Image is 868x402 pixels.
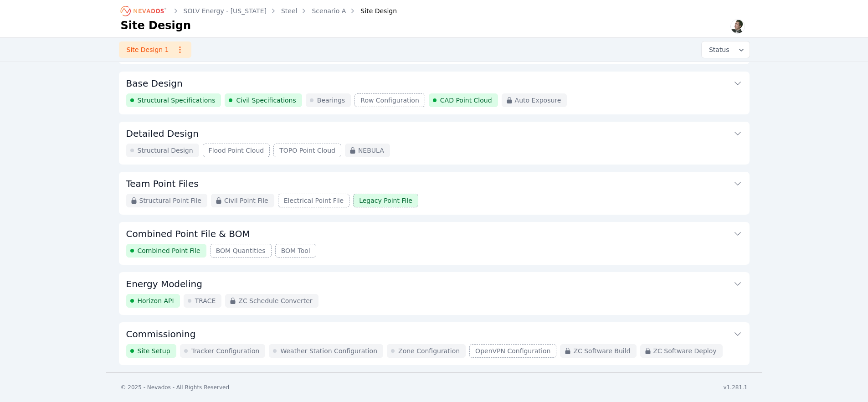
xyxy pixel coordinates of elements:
[440,96,492,105] span: CAD Point Cloud
[317,96,345,105] span: Bearings
[348,6,397,15] div: Site Design
[279,146,335,155] span: TOPO Point Cloud
[209,146,264,155] span: Flood Point Cloud
[730,19,745,34] img: Alex Kushner
[360,96,419,105] span: Row Configuration
[121,384,230,391] div: © 2025 - Nevados - All Rights Reserved
[138,346,170,356] span: Site Setup
[139,196,201,205] span: Structural Point File
[119,322,750,365] div: CommissioningSite SetupTracker ConfigurationWeather Station ConfigurationZone ConfigurationOpenVP...
[119,72,750,114] div: Base DesignStructural SpecificationsCivil SpecificationsBearingsRow ConfigurationCAD Point CloudA...
[121,4,397,18] nav: Breadcrumb
[280,346,377,356] span: Weather Station Configuration
[126,122,742,144] button: Detailed Design
[126,72,742,93] button: Base Design
[475,346,550,356] span: OpenVPN Configuration
[224,196,268,205] span: Civil Point File
[195,296,216,305] span: TRACE
[126,278,202,290] h3: Energy Modeling
[238,296,312,305] span: ZC Schedule Converter
[191,346,260,356] span: Tracker Configuration
[119,272,750,315] div: Energy ModelingHorizon APITRACEZC Schedule Converter
[126,172,742,194] button: Team Point Files
[119,222,750,265] div: Combined Point File & BOMCombined Point FileBOM QuantitiesBOM Tool
[653,346,717,356] span: ZC Software Deploy
[359,196,412,205] span: Legacy Point File
[126,77,183,90] h3: Base Design
[705,45,729,54] span: Status
[724,384,748,391] div: v1.281.1
[126,227,250,240] h3: Combined Point File & BOM
[312,6,346,15] a: Scenario A
[126,328,196,340] h3: Commissioning
[284,196,344,205] span: Electrical Point File
[119,122,750,165] div: Detailed DesignStructural DesignFlood Point CloudTOPO Point CloudNEBULA
[138,246,200,255] span: Combined Point File
[126,222,742,244] button: Combined Point File & BOM
[573,346,630,356] span: ZC Software Build
[398,346,460,356] span: Zone Configuration
[281,6,298,15] a: Steel
[119,41,191,58] a: Site Design 1
[126,322,742,344] button: Commissioning
[216,246,266,255] span: BOM Quantities
[121,18,191,33] h1: Site Design
[126,272,742,294] button: Energy Modeling
[236,96,296,105] span: Civil Specifications
[702,41,750,58] button: Status
[126,127,199,140] h3: Detailed Design
[138,146,193,155] span: Structural Design
[515,96,561,105] span: Auto Exposure
[138,96,216,105] span: Structural Specifications
[358,146,384,155] span: NEBULA
[119,172,750,215] div: Team Point FilesStructural Point FileCivil Point FileElectrical Point FileLegacy Point File
[184,6,267,15] a: SOLV Energy - [US_STATE]
[281,246,310,255] span: BOM Tool
[126,177,199,190] h3: Team Point Files
[138,296,174,305] span: Horizon API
